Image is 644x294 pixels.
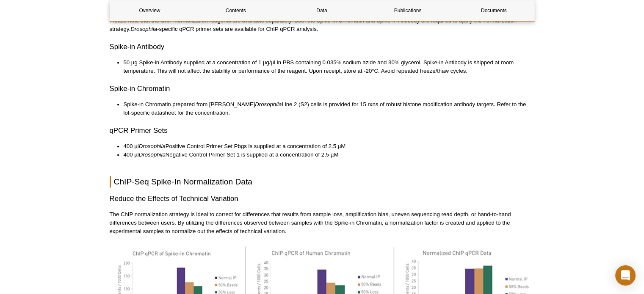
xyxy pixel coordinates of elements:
h3: qPCR Primer Sets [110,126,535,136]
a: Data [282,0,362,21]
em: Drosophila [139,143,166,149]
h3: Reduce the Effects of Technical Variation [110,194,535,204]
p: The ChIP normalization strategy is ideal to correct for differences that results from sample loss... [110,210,535,236]
li: 50 µg Spike-in Antibody supplied at a concentration of 1 µg/µl in PBS containing 0.035% sodium az... [124,58,526,75]
em: Drosophila [255,101,282,107]
a: Overview [110,0,190,21]
a: Documents [454,0,533,21]
em: Drosophila [130,26,157,32]
a: Publications [368,0,448,21]
li: 400 µl Positive Control Primer Set Pbgs is supplied at a concentration of 2.5 µM [124,142,526,151]
h3: Spike-in Chromatin [110,84,535,94]
h3: Spike-in Antibody [110,42,535,52]
p: Please note that the ChIP normalization reagents are available separately. Both the Spike-in Chro... [110,16,535,33]
li: 400 µl Negative Control Primer Set 1 is supplied at a concentration of 2.5 µM [124,151,526,159]
div: Open Intercom Messenger [615,265,636,286]
em: Drosophila [139,151,166,158]
a: Contents [196,0,276,21]
li: Spike-in Chromatin prepared from [PERSON_NAME] Line 2 (S2) cells is provided for 15 rxns of robus... [124,100,526,117]
h2: ChIP-Seq Spike-In Normalization Data [110,176,535,187]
